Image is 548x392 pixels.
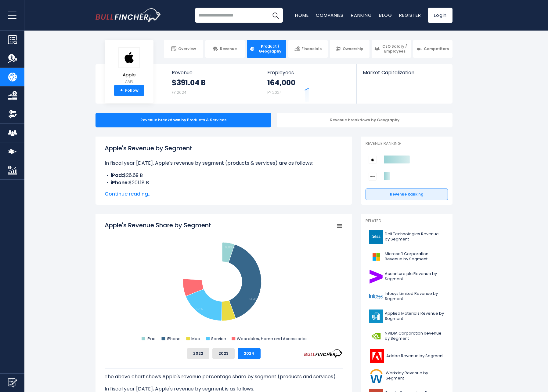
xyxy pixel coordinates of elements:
[120,88,123,93] strong: +
[366,288,448,305] a: Infosys Limited Revenue by Segment
[118,72,140,78] span: Apple
[267,70,350,75] span: Employees
[207,246,218,251] tspan: 9.46 %
[96,8,161,22] a: Go to homepage
[147,336,156,342] text: iPad
[267,90,282,95] small: FY 2024
[105,221,211,229] tspan: Apple's Revenue Share by Segment
[105,190,343,198] span: Continue reading...
[8,110,17,119] img: Ownership
[424,46,449,51] span: Competitors
[181,273,194,278] tspan: 24.59 %
[351,12,372,18] a: Ranking
[366,328,448,345] a: NVIDIA Corporation Revenue by Segment
[111,172,123,179] b: iPad:
[237,336,308,342] text: Wearables, Home and Accessories
[301,46,322,51] span: Financials
[369,310,383,323] img: AMAT logo
[105,144,343,153] h1: Apple's Revenue by Segment
[118,79,140,84] small: AAPL
[247,40,286,58] a: Product / Geography
[166,64,261,104] a: Revenue $391.04 B FY 2024
[366,308,448,325] a: Applied Materials Revenue by Segment
[330,40,369,58] a: Ownership
[386,354,444,359] span: Adobe Revenue by Segment
[369,270,383,284] img: ACN logo
[187,348,209,359] button: 2022
[114,85,144,96] a: +Follow
[369,250,383,264] img: MSFT logo
[385,271,444,282] span: Accenture plc Revenue by Segment
[343,46,363,51] span: Ownership
[105,172,343,179] li: $26.69 B
[385,251,444,262] span: Microsoft Corporation Revenue by Segment
[366,141,448,146] p: Revenue Ranking
[385,311,444,321] span: Applied Materials Revenue by Segment
[366,348,448,365] a: Adobe Revenue by Segment
[369,230,383,244] img: DELL logo
[413,40,452,58] a: Competitors
[385,232,444,242] span: Dell Technologies Revenue by Segment
[366,189,448,200] a: Revenue Ranking
[111,179,129,186] b: iPhone:
[381,44,408,53] span: CEO Salary / Employees
[164,40,203,58] a: Overview
[268,8,283,23] button: Search
[369,369,384,383] img: WDAY logo
[385,291,444,302] span: Infosys Limited Revenue by Segment
[205,40,245,58] a: Revenue
[220,46,237,51] span: Revenue
[238,348,261,359] button: 2024
[105,159,343,167] p: In fiscal year [DATE], Apple's revenue by segment (products & services) are as follows:
[257,44,283,53] span: Product / Geography
[267,78,295,87] strong: 164,000
[212,348,235,359] button: 2023
[96,113,271,127] div: Revenue breakdown by Products & Services
[249,297,261,302] tspan: 51.45 %
[366,218,448,224] p: Related
[277,113,452,127] div: Revenue breakdown by Geography
[193,307,203,311] tspan: 7.67 %
[372,40,411,58] a: CEO Salary / Employees
[366,368,448,384] a: Workday Revenue by Segment
[366,248,448,265] a: Microsoft Corporation Revenue by Segment
[105,179,343,186] li: $201.18 B
[316,12,344,18] a: Companies
[261,64,356,104] a: Employees 164,000 FY 2024
[363,70,446,75] span: Market Capitalization
[167,336,181,342] text: iPhone
[369,173,377,181] img: Sony Group Corporation competitors logo
[225,245,235,250] tspan: 6.83 %
[369,290,383,303] img: INFY logo
[386,371,444,381] span: Workday Revenue by Segment
[379,12,392,18] a: Blog
[295,12,308,18] a: Home
[211,336,226,342] text: Service
[428,8,452,23] a: Login
[172,90,186,95] small: FY 2024
[385,331,444,341] span: NVIDIA Corporation Revenue by Segment
[366,268,448,285] a: Accenture plc Revenue by Segment
[118,47,140,85] a: Apple AAPL
[369,329,383,343] img: NVDA logo
[178,46,196,51] span: Overview
[288,40,328,58] a: Financials
[172,78,206,87] strong: $391.04 B
[105,221,343,343] svg: Apple's Revenue Share by Segment
[172,70,255,75] span: Revenue
[96,8,161,22] img: bullfincher logo
[366,229,448,245] a: Dell Technologies Revenue by Segment
[105,373,343,380] p: The above chart shows Apple's revenue percentage share by segment (products and services).
[399,12,421,18] a: Register
[357,64,452,86] a: Market Capitalization
[369,156,377,164] img: Apple competitors logo
[191,336,200,342] text: Mac
[369,349,384,363] img: ADBE logo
